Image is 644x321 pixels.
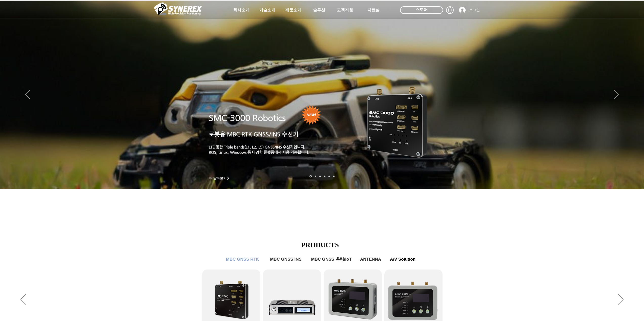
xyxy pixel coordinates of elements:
[259,8,275,13] span: 기술소개
[332,5,358,15] a: 고객지원
[386,254,419,264] a: A/V Solution
[358,254,383,264] a: ANTENNA
[333,176,335,177] a: 정밀농업
[455,5,483,15] button: 로그인
[319,176,321,177] a: 측량 IoT
[25,90,30,100] button: 이전
[337,8,353,13] span: 고객지원
[360,257,381,262] span: ANTENNA
[324,176,325,177] a: 자율주행
[328,176,330,177] a: 로봇
[313,8,325,13] span: 솔루션
[209,176,227,181] span: 더 알아보기
[285,8,301,13] span: 제품소개
[233,8,250,13] span: 회사소개
[360,79,435,164] img: KakaoTalk_20241224_155801212.png
[207,175,232,181] a: 더 알아보기
[20,294,26,305] button: 이전
[267,254,305,264] a: MBC GNSS INS
[307,254,356,264] a: MBC GNSS 측량/IoT
[390,257,416,262] span: A/V Solution
[614,90,619,100] button: 다음
[400,6,443,14] div: 스토어
[270,257,302,262] span: MBC GNSS INS
[309,175,312,178] a: 로봇- SMC 2000
[308,175,336,178] nav: 슬라이드
[226,257,259,262] span: MBC GNSS RTK
[311,256,352,262] span: MBC GNSS 측량/IoT
[229,5,254,15] a: 회사소개
[306,5,332,15] a: 솔루션
[416,7,428,13] span: 스토어
[281,5,306,15] a: 제품소개
[222,254,263,264] a: MBC GNSS RTK
[301,241,339,249] span: PRODUCTS
[361,5,386,15] a: 자료실
[209,150,309,154] a: ROS, Linux, Windows 등 다양한 플랫폼에서 사용 가능합니다.
[315,176,316,177] a: 드론 8 - SMC 2000
[367,8,380,13] span: 자료실
[255,5,280,15] a: 기술소개
[618,294,624,305] button: 다음
[209,113,286,123] a: SMC-3000 Robotics
[467,8,482,13] span: 로그인
[209,131,299,137] a: 로봇용 MBC RTK GNSS/INS 수신기
[154,1,202,16] img: 씨너렉스_White_simbol_대지 1.png
[209,145,305,149] a: LTE 통합 Triple bands(L1, L2, L5) GNSS/INS 수신기입니다.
